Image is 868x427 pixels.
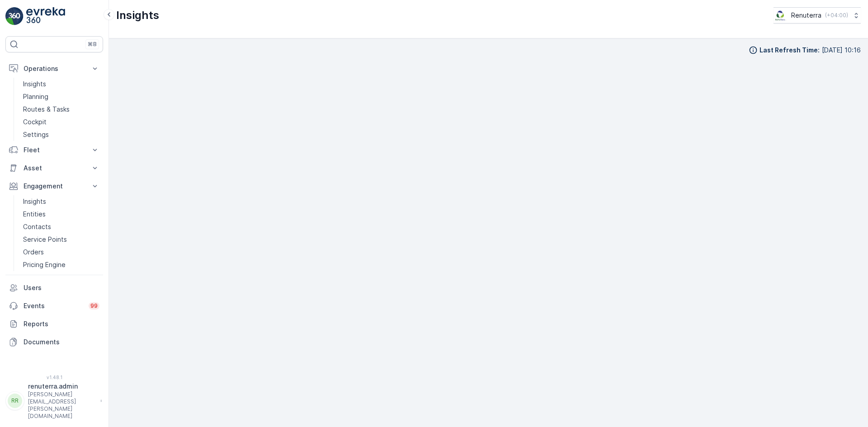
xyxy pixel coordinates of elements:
img: logo_light-DOdMpM7g.png [26,7,65,25]
div: RR [8,394,22,408]
p: Contacts [23,222,51,231]
a: Orders [19,246,103,258]
p: ⌘B [88,41,97,48]
p: Orders [23,248,44,257]
a: Insights [19,195,103,208]
p: Insights [23,80,46,89]
img: logo [5,7,24,25]
p: Asset [24,164,85,173]
p: Events [24,301,83,310]
a: Entities [19,208,103,221]
a: Cockpit [19,116,103,128]
p: Operations [24,64,85,73]
a: Events99 [5,297,103,315]
button: RRrenuterra.admin[PERSON_NAME][EMAIL_ADDRESS][PERSON_NAME][DOMAIN_NAME] [5,382,103,420]
p: Renuterra [791,11,821,20]
p: Planning [23,92,48,101]
button: Fleet [5,141,103,159]
a: Users [5,279,103,297]
p: Fleet [24,145,85,155]
button: Renuterra(+04:00) [774,7,861,23]
p: renuterra.admin [28,382,96,391]
p: Service Points [23,235,67,244]
button: Operations [5,60,103,78]
p: Documents [24,338,99,347]
a: Planning [19,90,103,103]
button: Engagement [5,177,103,195]
a: Pricing Engine [19,258,103,271]
p: Last Refresh Time : [759,46,820,55]
p: [DATE] 10:16 [822,46,861,55]
a: Contacts [19,221,103,233]
a: Insights [19,78,103,90]
a: Settings [19,128,103,141]
p: Routes & Tasks [23,105,70,114]
p: ( +04:00 ) [825,12,848,19]
p: 99 [90,302,98,310]
p: [PERSON_NAME][EMAIL_ADDRESS][PERSON_NAME][DOMAIN_NAME] [28,391,96,420]
a: Documents [5,333,103,351]
a: Reports [5,315,103,333]
p: Cockpit [23,117,47,127]
p: Pricing Engine [23,260,66,269]
p: Users [24,283,99,292]
img: Screenshot_2024-07-26_at_13.33.01.png [774,10,788,20]
p: Insights [23,197,46,206]
p: Insights [116,8,159,23]
p: Settings [23,130,49,139]
p: Reports [24,319,99,328]
a: Routes & Tasks [19,103,103,116]
p: Engagement [24,182,85,191]
span: v 1.48.1 [5,375,103,380]
a: Service Points [19,233,103,246]
button: Asset [5,159,103,177]
p: Entities [23,210,46,219]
